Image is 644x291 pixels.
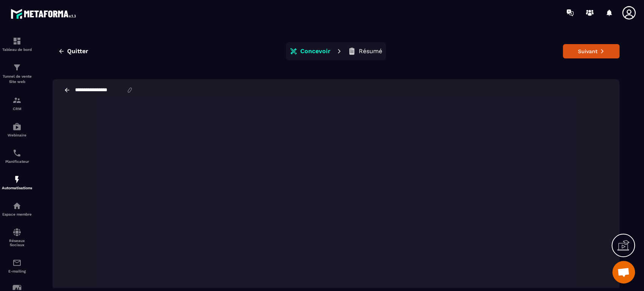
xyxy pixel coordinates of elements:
img: formation [12,96,22,105]
p: Planificateur [2,159,32,164]
a: automationsautomationsWebinaire [2,116,32,143]
img: social-network [12,228,22,237]
p: Résumé [359,47,382,55]
a: formationformationCRM [2,90,32,116]
button: Résumé [346,44,384,59]
img: automations [12,175,22,184]
a: automationsautomationsAutomatisations [2,169,32,196]
button: Quitter [52,44,94,58]
img: logo [11,7,78,21]
p: Webinaire [2,133,32,137]
img: scheduler [12,149,22,158]
p: Concevoir [300,47,330,55]
img: automations [12,201,22,210]
p: Espace membre [2,212,32,216]
span: Quitter [67,47,88,55]
a: emailemailE-mailing [2,253,32,279]
p: Automatisations [2,186,32,190]
p: Réseaux Sociaux [2,239,32,247]
a: schedulerschedulerPlanificateur [2,143,32,169]
a: automationsautomationsEspace membre [2,196,32,222]
a: formationformationTableau de bord [2,31,32,57]
img: formation [12,63,22,72]
p: Tunnel de vente Site web [2,74,32,84]
p: E-mailing [2,269,32,273]
a: social-networksocial-networkRéseaux Sociaux [2,222,32,253]
img: email [12,258,22,267]
p: CRM [2,107,32,111]
img: automations [12,122,22,131]
div: Ouvrir le chat [612,261,635,283]
p: Tableau de bord [2,47,32,52]
img: formation [12,37,22,46]
button: Concevoir [287,44,333,59]
a: formationformationTunnel de vente Site web [2,57,32,90]
button: Suivant [563,44,619,58]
